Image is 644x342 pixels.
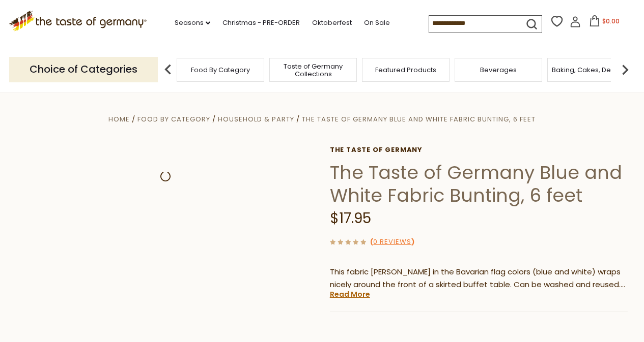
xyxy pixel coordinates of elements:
[330,208,371,228] span: $17.95
[373,237,411,247] a: 0 Reviews
[191,66,250,74] a: Food By Category
[175,17,210,28] a: Seasons
[370,237,414,246] span: ( )
[375,66,436,74] a: Featured Products
[108,114,130,124] a: Home
[552,66,631,74] a: Baking, Cakes, Desserts
[583,15,626,30] button: $0.00
[615,59,635,80] img: next arrow
[602,17,620,25] span: $0.00
[218,114,294,124] a: Household & Party
[330,146,628,154] a: The Taste of Germany
[330,266,628,291] p: This fabric [PERSON_NAME] in the Bavarian flag colors (blue and white) wraps nicely around the fr...
[137,114,210,124] a: Food By Category
[158,59,178,80] img: previous arrow
[272,63,354,78] a: Taste of Germany Collections
[330,289,370,299] a: Read More
[222,17,300,28] a: Christmas - PRE-ORDER
[364,17,390,28] a: On Sale
[9,57,158,82] p: Choice of Categories
[480,66,517,74] a: Beverages
[312,17,352,28] a: Oktoberfest
[330,161,628,207] h1: The Taste of Germany Blue and White Fabric Bunting, 6 feet
[302,114,536,124] a: The Taste of Germany Blue and White Fabric Bunting, 6 feet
